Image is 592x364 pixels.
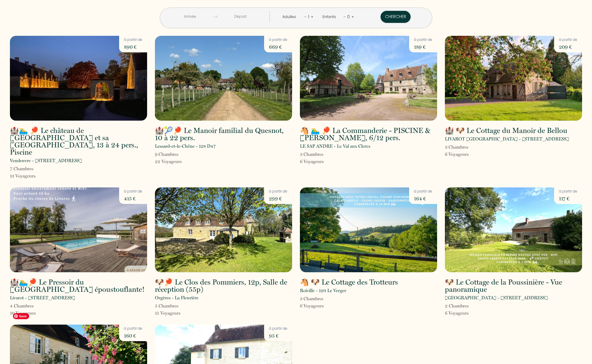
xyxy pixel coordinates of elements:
[155,310,180,317] p: 15 Voyageur
[559,194,577,203] p: 117 €
[217,11,264,23] input: Départ
[155,302,180,310] p: 5 Chambre
[34,310,36,316] span: s
[300,127,437,141] h2: 🐴 🏊‍♂️ 🏓 La Commanderie - PISCINE & [PERSON_NAME], 6/12 pers.
[559,37,577,43] p: à partir de
[322,159,324,164] span: s
[10,279,147,293] h2: 🏰🏊‍♂️🏓 Le Pressoir du [GEOGRAPHIC_DATA] époustouflante!
[351,14,354,20] a: +
[124,194,142,203] p: 415 €
[10,157,82,164] p: Vendeuvre - [STREET_ADDRESS]
[167,11,213,23] input: Arrivée
[180,159,182,164] span: s
[155,127,292,141] h2: 🏰🎾🏓 Le Manoir familial du Quesnot, 10 à 22 pers.
[445,143,469,151] p: 3 Chambre
[300,158,324,165] p: 6 Voyageur
[445,127,567,134] h2: 🏰 🐶 Le Cottage du Manoir de Bellou
[300,151,324,158] p: 3 Chambre
[269,332,287,340] p: 95 €
[467,310,469,316] span: s
[445,151,469,158] p: 6 Voyageur
[179,310,180,316] span: s
[467,144,468,150] span: s
[10,294,75,301] p: Livarot - [STREET_ADDRESS]
[414,194,432,203] p: 164 €
[269,37,287,43] p: à partir de
[155,151,182,158] p: 9 Chambre
[177,152,178,157] span: s
[300,36,437,121] img: rental-image
[13,313,29,319] span: Save
[346,12,351,22] div: 0
[124,189,142,194] p: à partir de
[10,36,147,121] img: rental-image
[300,279,398,286] h2: 🐴 🐶 Le Cottage des Trotteurs
[559,189,577,194] p: à partir de
[124,326,142,332] p: à partir de
[311,14,313,20] a: +
[467,303,469,309] span: s
[155,36,292,121] img: rental-image
[445,294,548,301] p: [GEOGRAPHIC_DATA] - [STREET_ADDRESS]
[10,302,36,310] p: 4 Chambre
[10,165,35,172] p: 7 Chambre
[300,287,346,294] p: Roiville - 120 Le Verger
[445,310,469,317] p: 6 Voyageur
[445,187,582,272] img: rental-image
[414,189,432,194] p: à partir de
[269,43,287,51] p: 669 €
[322,152,323,157] span: s
[300,302,324,310] p: 6 Voyageur
[269,326,287,332] p: à partir de
[322,303,324,309] span: s
[304,14,307,20] a: -
[177,303,178,309] span: s
[445,279,582,293] h2: 🐶 Le Cottage de la Poussinière - Vue panoramique
[445,135,569,143] p: LIVAROT [GEOGRAPHIC_DATA] - [STREET_ADDRESS]
[155,294,199,301] p: Orgères - La Fleurière
[559,43,577,51] p: 209 €
[381,11,411,23] button: Chercher
[414,43,432,51] p: 189 €
[300,143,370,150] p: LE SAP ANDRE - Le Val aux Clercs
[307,12,311,22] div: 1
[322,14,338,20] div: Enfants
[10,127,147,156] h2: 🏰🏊‍♂️ 🏓 Le château de [GEOGRAPHIC_DATA] et sa [GEOGRAPHIC_DATA], 13 à 24 pers., Piscine
[155,279,292,293] h2: 🐶🏓 Le Clos des Pommiers, 12p, Salle de réception (55p)
[414,37,432,43] p: à partir de
[269,194,287,203] p: 299 €
[32,166,33,171] span: s
[445,36,582,121] img: rental-image
[282,14,298,20] div: Adultes
[322,296,323,301] span: s
[10,187,147,272] img: rental-image
[32,303,34,309] span: s
[213,14,217,19] img: guests
[467,152,469,157] span: s
[300,295,324,302] p: 3 Chambre
[124,37,142,43] p: à partir de
[34,173,35,179] span: s
[445,302,469,310] p: 2 Chambre
[344,14,346,20] a: -
[10,172,35,180] p: 13 Voyageur
[124,332,142,340] p: 160 €
[300,187,437,272] img: rental-image
[155,158,182,165] p: 22 Voyageur
[269,189,287,194] p: à partir de
[124,43,142,51] p: 890 €
[155,187,292,272] img: rental-image
[155,143,216,150] p: Lessard-et-le-Chêne - 128 D47
[10,310,36,317] p: 10 Voyageur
